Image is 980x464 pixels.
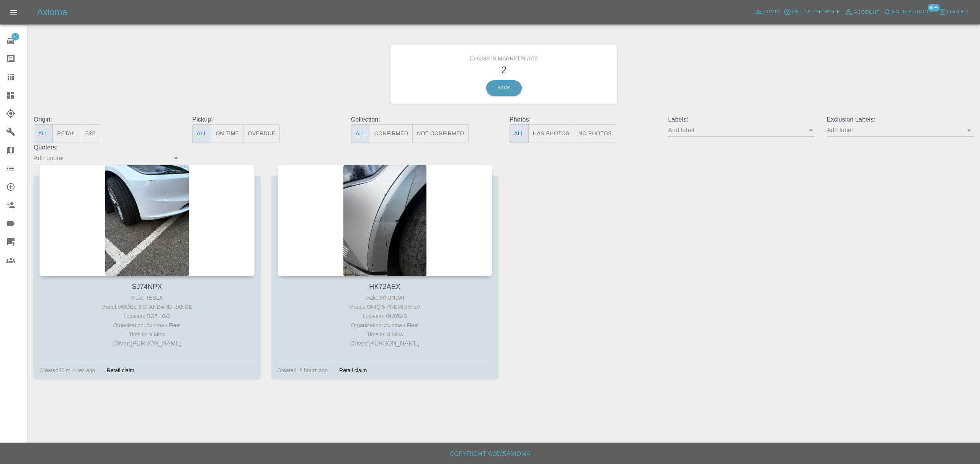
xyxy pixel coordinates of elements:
[52,124,81,143] button: Retail
[486,80,522,96] a: Back
[171,153,181,164] button: Open
[278,366,328,375] div: Created 18 hours ago
[763,8,780,16] span: Admin
[882,6,934,18] button: Notifications
[351,115,498,124] p: Collection:
[528,124,574,143] button: Has Photos
[805,125,816,136] button: Open
[964,125,975,136] button: Open
[81,124,101,143] button: B2B
[41,302,253,311] div: Model: MODEL-3 STANDARD RANGE
[668,115,815,124] p: Labels:
[827,124,962,136] input: Add label
[279,293,491,302] div: Make: HYUNDAI
[41,339,253,348] p: Driver: [PERSON_NAME]
[279,302,491,311] div: Model: IONIQ 5 PREMIUM EV
[396,51,611,63] h6: Claims in Marketplace
[827,115,974,124] p: Exclusion Labels:
[41,330,253,339] div: Time in: 9 Mins
[34,124,53,143] button: All
[333,366,372,375] div: Retail claim
[412,124,469,143] button: Not Confirmed
[192,115,339,124] p: Pickup:
[753,6,782,18] a: Admin
[243,124,280,143] button: Overdue
[192,124,211,143] button: All
[369,283,400,290] a: HK72AEX
[279,321,491,330] div: Organization: Axioma - Fleet
[101,366,140,375] div: Retail claim
[37,6,67,18] h5: Axioma
[6,449,974,459] h6: Copyright © 2025 Axioma
[41,293,253,302] div: Make: TESLA
[842,6,882,18] a: Account
[34,152,169,164] input: Add quoter
[370,124,413,143] button: Confirmed
[937,6,971,18] button: Logout
[132,283,162,290] a: SJ74NPX
[279,311,491,321] div: Location: GU85AS
[39,366,95,375] div: Created 30 minutes ago
[279,339,491,348] p: Driver: [PERSON_NAME]
[574,124,616,143] button: No Photos
[34,115,181,124] p: Origin:
[792,8,840,16] span: Help & Feedback
[854,8,880,17] span: Account
[510,124,529,143] button: All
[41,321,253,330] div: Organization: Axioma - Fleet
[510,115,657,124] p: Photos:
[211,124,243,143] button: On Time
[279,330,491,339] div: Time in: 3 Mins
[11,33,19,41] span: 2
[34,143,181,152] p: Quoters:
[928,4,940,11] span: 99+
[668,124,804,136] input: Add label
[41,311,253,321] div: Location: SG5 4GQ
[351,124,370,143] button: All
[782,6,842,18] button: Help & Feedback
[396,63,611,77] h3: 2
[892,8,932,16] span: Notifications
[947,8,969,16] span: Logout
[5,3,23,21] button: Open drawer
